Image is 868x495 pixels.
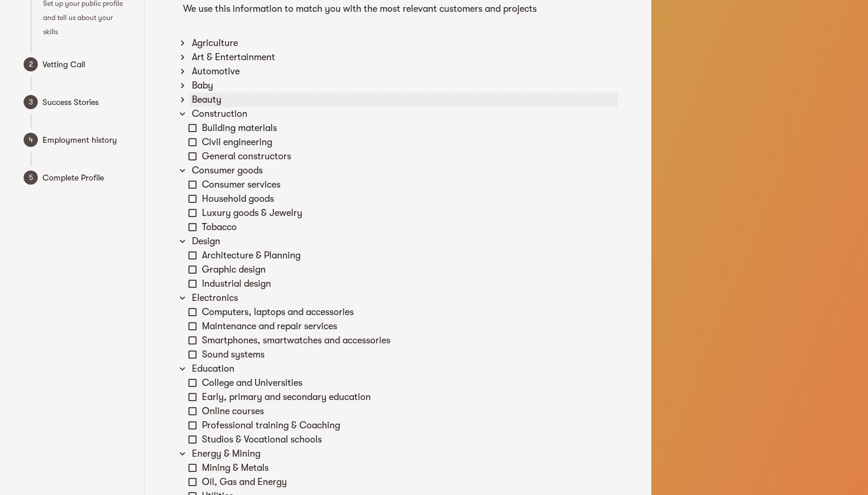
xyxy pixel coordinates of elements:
span: Complete Profile [43,171,132,185]
text: 2 [29,60,33,68]
text: 3 [29,98,33,106]
div: Smartphones, smartwatches and accessories [200,333,618,348]
div: Civil engineering [200,135,618,149]
div: Oil, Gas and Energy [200,475,618,489]
div: Education [190,362,618,376]
div: Luxury goods & Jewelry [200,206,618,220]
div: Sound systems [200,348,618,362]
div: Studios & Vocational schools [200,432,618,447]
div: Online courses [200,404,618,418]
div: Architecture & Planning [200,248,618,263]
div: Household goods [200,192,618,206]
span: Employment history [43,133,132,147]
div: Automotive [190,64,618,78]
div: General constructors [200,149,618,163]
span: Success Stories [43,95,132,109]
text: 4 [29,136,33,144]
div: Maintenance and repair services [200,319,618,333]
div: Energy & Mining [190,447,618,461]
div: Professional training & Coaching [200,418,618,432]
div: Mining & Metals [200,461,618,475]
div: Agriculture [190,36,618,50]
div: Baby [190,78,618,93]
div: Graphic design [200,263,618,277]
div: Design [190,234,618,248]
div: Consumer goods [190,163,618,178]
div: Construction [190,107,618,121]
div: Computers, laptops and accessories [200,305,618,319]
div: College and Universities [200,376,618,390]
div: Building materials [200,121,618,135]
div: Art & Entertainment [190,50,618,64]
div: Tobacco [200,220,618,234]
div: Early, primary and secondary education [200,390,618,404]
text: 5 [29,173,33,182]
span: Vetting Call [43,57,132,71]
h6: We use this information to match you with the most relevant customers and projects [183,1,613,17]
div: Consumer services [200,178,618,192]
div: Electronics [190,291,618,305]
div: Beauty [190,93,618,107]
div: Industrial design [200,277,618,291]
